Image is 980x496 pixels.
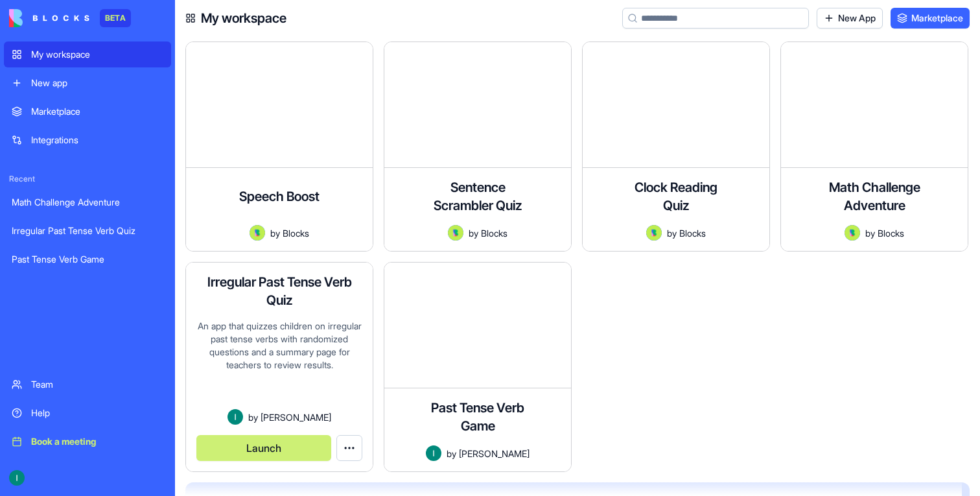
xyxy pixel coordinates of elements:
h4: Speech Boost [239,187,320,206]
a: Past Tense Verb GameAvatarby[PERSON_NAME] [384,262,572,472]
a: Irregular Past Tense Verb QuizAn app that quizzes children on irregular past tense verbs with ran... [185,262,373,472]
div: Team [31,378,163,391]
span: by [469,226,478,240]
div: My workspace [31,48,163,61]
span: by [865,226,875,240]
h4: Past Tense Verb Game [426,399,530,435]
div: An app that quizzes children on irregular past tense verbs with randomized questions and a summar... [196,320,362,409]
span: [PERSON_NAME] [459,447,530,460]
img: ACg8ocJA1bl1QeWGFLPhuwcQRvAv9TimZ7Zu7nfPvWXfiOhKzTeEFA=s96-c [9,470,25,486]
a: Marketplace [891,8,970,29]
span: by [248,410,258,424]
button: Launch [196,435,331,461]
div: Marketplace [31,105,163,118]
a: New app [4,70,171,96]
a: BETA [9,9,131,27]
div: Irregular Past Tense Verb Quiz [12,224,163,237]
img: Avatar [426,445,441,461]
h4: Clock Reading Quiz [624,178,728,215]
img: Avatar [845,225,860,241]
h4: Irregular Past Tense Verb Quiz [196,273,362,309]
span: Blocks [283,226,309,240]
img: Avatar [646,225,662,241]
a: Math Challenge Adventure [4,189,171,215]
div: Integrations [31,134,163,147]
div: Past Tense Verb Game [12,253,163,266]
span: Blocks [481,226,507,240]
img: Avatar [448,225,463,241]
div: Book a meeting [31,435,163,448]
span: Blocks [679,226,706,240]
a: Help [4,400,171,426]
span: Recent [4,174,171,184]
div: Math Challenge Adventure [12,196,163,209]
a: Clock Reading QuizAvatarbyBlocks [582,41,770,252]
a: Sentence Scrambler QuizAvatarbyBlocks [384,41,572,252]
a: Team [4,372,171,397]
a: New App [817,8,883,29]
img: Avatar [250,225,265,241]
span: by [270,226,280,240]
div: Help [31,407,163,419]
a: Irregular Past Tense Verb Quiz [4,218,171,244]
a: Speech BoostAvatarbyBlocks [185,41,373,252]
a: Past Tense Verb Game [4,246,171,272]
a: Marketplace [4,99,171,124]
span: [PERSON_NAME] [261,410,331,424]
h4: Math Challenge Adventure [822,178,926,215]
div: BETA [100,9,131,27]
a: Math Challenge AdventureAvatarbyBlocks [780,41,968,252]
a: Integrations [4,127,171,153]
a: My workspace [4,41,171,67]
span: Blocks [878,226,904,240]
div: New app [31,77,163,89]
h4: Sentence Scrambler Quiz [426,178,530,215]
a: Book a meeting [4,429,171,455]
span: by [447,447,456,460]
img: Avatar [227,409,243,425]
span: by [667,226,677,240]
h4: My workspace [201,9,286,27]
img: logo [9,9,89,27]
